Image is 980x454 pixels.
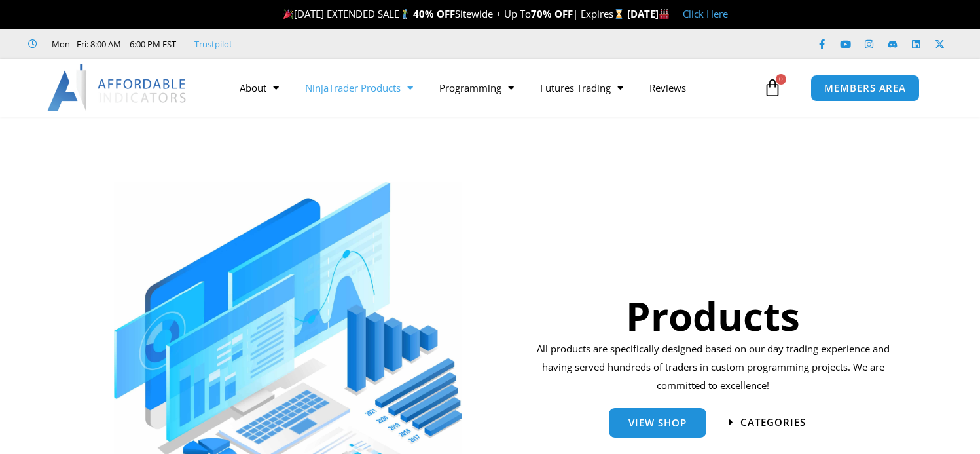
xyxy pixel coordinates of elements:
[627,7,670,20] strong: [DATE]
[527,73,636,103] a: Futures Trading
[532,340,894,395] p: All products are specifically designed based on our day trading experience and having served hund...
[48,36,176,52] span: Mon - Fri: 8:00 AM – 6:00 PM EST
[532,288,894,343] h1: Products
[683,7,728,20] a: Click Here
[776,74,786,85] span: 0
[531,7,573,20] strong: 70% OFF
[824,83,906,93] span: MEMBERS AREA
[659,9,669,19] img: 🏭
[810,75,920,102] a: MEMBERS AREA
[628,418,687,428] span: View Shop
[729,417,806,427] a: categories
[280,7,627,20] span: [DATE] EXTENDED SALE Sitewide + Up To | Expires
[744,69,801,107] a: 0
[227,73,292,103] a: About
[413,7,455,20] strong: 40% OFF
[194,36,232,52] a: Trustpilot
[400,9,410,19] img: 🏌️‍♂️
[283,9,293,19] img: 🎉
[292,73,426,103] a: NinjaTrader Products
[426,73,527,103] a: Programming
[740,417,806,427] span: categories
[636,73,699,103] a: Reviews
[614,9,624,19] img: ⌛
[609,408,706,438] a: View Shop
[47,64,188,111] img: LogoAI | Affordable Indicators – NinjaTrader
[227,73,759,103] nav: Menu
